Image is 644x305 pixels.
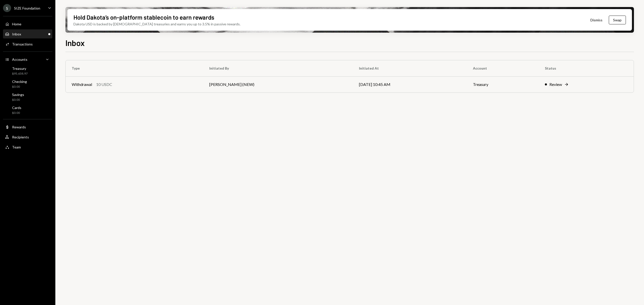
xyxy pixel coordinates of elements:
div: Cards [12,106,21,110]
td: [DATE] 10:45 AM [353,76,467,92]
div: Transactions [12,42,33,46]
th: Initiated At [353,60,467,76]
div: Team [12,145,21,149]
div: Hold Dakota’s on-platform stablecoin to earn rewards [73,13,214,21]
td: [PERSON_NAME] (NEW) [203,76,353,92]
div: Home [12,22,21,26]
td: Treasury [467,76,539,92]
a: Treasury$95,658.97 [3,65,52,77]
th: Status [539,60,634,76]
div: $0.00 [12,85,27,89]
a: Home [3,19,52,28]
div: Dakota USD is backed by [DEMOGRAPHIC_DATA] treasuries and earns you up to 3.5% in passive rewards. [73,21,240,27]
a: Cards$0.00 [3,104,52,116]
div: Accounts [12,57,27,62]
div: Savings [12,92,24,97]
div: Treasury [12,66,28,71]
div: Rewards [12,125,26,129]
div: $95,658.97 [12,72,28,76]
button: Dismiss [584,14,609,26]
a: Inbox [3,29,52,38]
div: 10 USDC [96,81,112,87]
th: Account [467,60,539,76]
div: Withdrawal [72,81,92,87]
div: SIZE Foundation [14,6,40,10]
div: Review [549,81,562,87]
a: Savings$0.00 [3,91,52,103]
a: Accounts [3,55,52,64]
a: Rewards [3,122,52,131]
div: $0.00 [12,98,24,102]
div: $0.00 [12,111,21,115]
div: Checking [12,79,27,84]
div: Recipients [12,135,29,139]
a: Team [3,142,52,151]
th: Initiated By [203,60,353,76]
a: Transactions [3,39,52,48]
a: Checking$0.00 [3,78,52,90]
th: Type [66,60,203,76]
button: Swap [609,16,626,24]
h1: Inbox [65,38,85,48]
a: Recipients [3,132,52,141]
div: Inbox [12,32,21,36]
div: S [3,4,11,12]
